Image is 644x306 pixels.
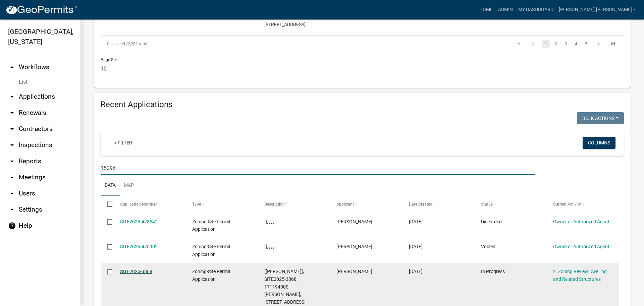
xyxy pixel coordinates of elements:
a: 2. Zoning Review Dwelling and Related Structures [553,269,607,282]
i: arrow_drop_down [8,206,16,214]
a: SITE2025-476902 [120,244,158,249]
li: page 2 [551,38,561,50]
a: [PERSON_NAME].[PERSON_NAME] [556,3,639,16]
span: Date Created [409,202,432,207]
span: 09/15/2025 [409,219,423,224]
li: page 5 [581,38,591,50]
a: 4 [572,40,580,48]
i: arrow_drop_down [8,109,16,117]
a: Owner or Authorized Agent [553,219,609,224]
i: arrow_drop_down [8,173,16,181]
li: page 1 [541,38,551,50]
span: Zoning-Site Permit Application [192,219,230,232]
datatable-header-cell: Description [258,196,330,212]
a: SITE2025-478542 [120,219,158,224]
a: My Dashboard [516,3,556,16]
h4: Recent Applications [101,100,624,110]
a: go to last page [607,40,620,48]
span: Status [481,202,493,207]
a: go to first page [512,40,525,48]
div: 2,281 total [101,36,307,52]
span: 09/11/2025 [409,244,423,249]
datatable-header-cell: Type [186,196,258,212]
button: Columns [583,137,615,149]
a: Data [101,175,120,196]
span: Application Number [120,202,157,207]
li: page 3 [561,38,571,50]
span: Applicant [336,202,354,207]
datatable-header-cell: Select [101,196,113,212]
datatable-header-cell: Date Created [402,196,474,212]
datatable-header-cell: Application Number [113,196,185,212]
a: 3 [562,40,570,48]
i: arrow_drop_down [8,125,16,133]
i: arrow_drop_down [8,189,16,198]
a: Owner or Authorized Agent [553,244,609,249]
span: Linda Putney [336,219,372,224]
span: In Progress [481,269,505,274]
span: Description [264,202,285,207]
span: 09/05/2025 [409,269,423,274]
span: [Wayne Leitheiser], SITE2025-3868, 171194000, LINDA PUTNEY, 15296 SUMMER ISLAND RD [264,269,306,305]
span: Zoning-Site Permit Application [192,244,230,257]
i: arrow_drop_down [8,157,16,165]
i: arrow_drop_down [8,93,16,101]
i: help [8,222,16,230]
i: arrow_drop_up [8,63,16,71]
span: Linda Putney [336,269,372,274]
i: arrow_drop_down [8,141,16,149]
a: Home [477,3,495,16]
span: Linda Putney [336,244,372,249]
datatable-header-cell: Applicant [330,196,402,212]
input: Search for applications [101,161,535,175]
a: 5 [582,40,590,48]
a: go to previous page [527,40,540,48]
datatable-header-cell: Status [475,196,547,212]
button: Bulk Actions [577,112,624,124]
a: Admin [495,3,516,16]
a: 2 [552,40,560,48]
span: [], , , , [264,219,274,224]
a: Map [120,175,138,196]
span: Type [192,202,201,207]
li: page 4 [571,38,581,50]
span: Voided [481,244,495,249]
a: SITE2025-3868 [120,269,152,274]
span: Discarded [481,219,502,224]
span: Current Activity [553,202,581,207]
a: 1 [542,40,550,48]
span: Zoning-Site Permit Application [192,269,230,282]
span: 0 selected / [107,42,128,46]
datatable-header-cell: Current Activity [547,196,619,212]
span: [], , , , [264,244,274,249]
a: + Filter [109,137,138,149]
a: go to next page [592,40,605,48]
